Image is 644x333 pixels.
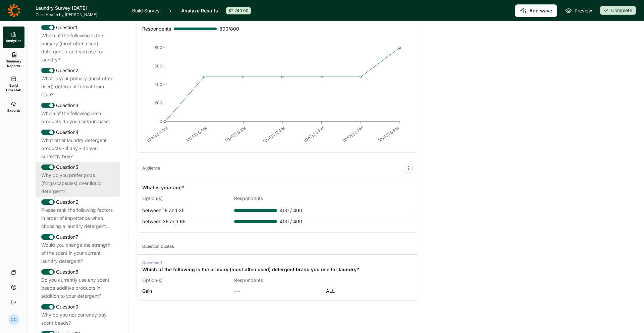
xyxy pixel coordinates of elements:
span: 800 / 800 [219,25,239,33]
div: Option(s) [142,276,229,284]
div: Question 1 [142,260,359,266]
text: [DATE] 6 PM [342,125,364,143]
span: Zuru Health by [PERSON_NAME] [36,12,124,17]
tspan: 0 [160,119,162,124]
div: Audience [142,165,160,171]
div: Which of the following is the primary (most often used) detergent brand you use for laundry? [41,32,114,64]
div: Why do you prefer pods (flings/capsules) over liquid detergent? [41,171,114,195]
div: What is your age? [142,184,184,192]
div: Which of the following is the primary (most often used) detergent brand you use for laundry? [142,266,359,274]
div: Please rank the following factors in order of importance when choosing a laundry detergent. [41,206,114,230]
div: Option(s) [142,194,229,202]
a: Preview [565,7,592,15]
span: between 36 and 65 [142,219,185,224]
text: [DATE] 9 PM [377,125,400,143]
button: Audience Options [404,164,413,173]
div: What is your primary (most often used) detergent format from Gain? [41,75,114,99]
tspan: 600 [155,63,162,68]
span: ALL [326,287,413,295]
text: [DATE] 6 AM [185,125,208,143]
tspan: 800 [155,45,162,50]
span: Analytics [6,38,21,43]
h1: Laundry Survey [DATE] [36,4,124,12]
tspan: 200 [155,100,162,105]
div: Question 7 [41,233,114,241]
div: Question 6 [41,198,114,206]
div: Question 2 [41,66,114,75]
div: Complete [600,6,636,15]
div: $2,240.00 [226,7,251,14]
div: Question 1 [41,23,114,32]
div: CC [8,314,19,325]
div: Question 5 [41,163,114,171]
div: --- [234,287,321,295]
div: Would you change the strength of the scent in your current laundry detergent? [41,241,114,265]
span: Gain [142,288,152,294]
span: 400 / 400 [280,218,302,226]
span: 400 / 400 [280,206,302,215]
text: [DATE] 4 AM [146,125,169,143]
text: [DATE] 9 AM [224,125,247,143]
button: Add wave [515,4,557,17]
div: Question 3 [41,101,114,109]
div: Question 8 [41,268,114,276]
text: [DATE] 12 PM [262,125,286,144]
span: Summary Reports [5,59,22,68]
a: Summary Reports [3,48,24,72]
a: Analytics [3,27,24,48]
a: Exports [3,96,24,118]
div: Question Quotas [142,244,174,249]
div: Respondents [234,276,321,284]
div: Question 9 [41,303,114,311]
div: Question 4 [41,128,114,136]
tspan: 400 [154,82,162,87]
span: between 18 and 35 [142,207,184,213]
div: Respondents [234,194,321,202]
div: Why do you not currently buy scent beads? [41,311,114,327]
span: Build Crosstab [5,83,22,92]
div: What other laundry detergent products - if any - do you currently buy? [41,136,114,160]
div: Do you currently use any scent beads additive products in addition to your detergent? [41,276,114,300]
text: [DATE] 3 PM [303,125,325,143]
span: Preview [575,7,592,15]
a: Build Crosstab [3,72,24,96]
div: Which of the following Gain products do you use/purchase: [41,109,114,126]
button: Complete [600,6,636,15]
div: Respondents [142,25,171,33]
span: Exports [7,108,20,113]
